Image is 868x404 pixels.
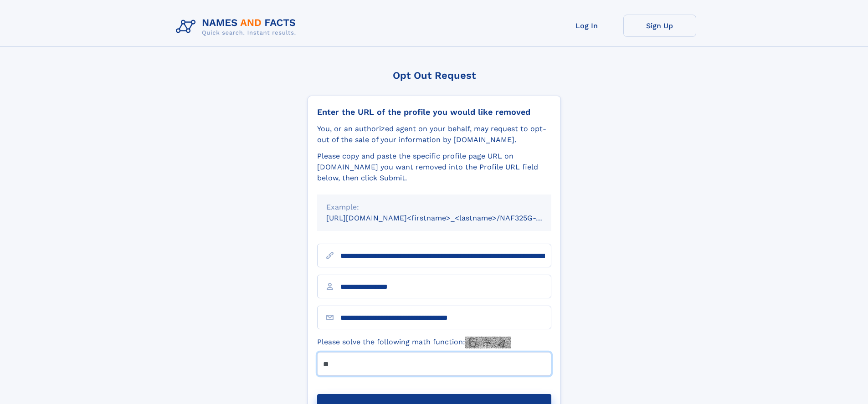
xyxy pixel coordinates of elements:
[623,15,696,37] a: Sign Up
[550,15,623,37] a: Log In
[317,151,551,184] div: Please copy and paste the specific profile page URL on [DOMAIN_NAME] you want removed into the Pr...
[308,70,561,81] div: Opt Out Request
[326,214,569,222] small: [URL][DOMAIN_NAME]<firstname>_<lastname>/NAF325G-xxxxxxxx
[317,107,551,117] div: Enter the URL of the profile you would like removed
[317,123,551,145] div: You, or an authorized agent on your behalf, may request to opt-out of the sale of your informatio...
[317,337,511,348] label: Please solve the following math function:
[326,202,542,213] div: Example:
[172,15,303,39] img: Logo Names and Facts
